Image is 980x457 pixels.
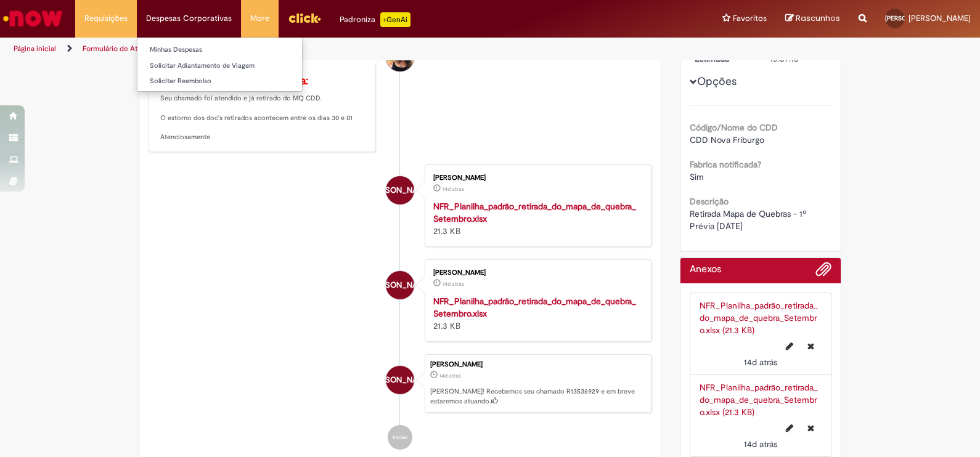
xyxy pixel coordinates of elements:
a: NFR_Planilha_padrão_retirada_do_mapa_de_quebra_Setembro.xlsx [433,296,636,319]
a: Solicitar Adiantamento de Viagem [137,59,302,73]
span: 14d atrás [443,185,464,193]
span: 14d atrás [744,357,777,368]
button: Editar nome de arquivo NFR_Planilha_padrão_retirada_do_mapa_de_quebra_Setembro.xlsx [778,418,801,438]
span: 14d atrás [744,439,777,450]
a: Rascunhos [785,13,840,25]
b: Fabrica notificada? [690,159,761,170]
button: Editar nome de arquivo NFR_Planilha_padrão_retirada_do_mapa_de_quebra_Setembro.xlsx [778,336,801,356]
a: Página inicial [14,44,56,54]
a: Formulário de Atendimento [83,44,174,54]
h2: Anexos [690,264,721,275]
span: [PERSON_NAME] [369,176,431,205]
time: 15/09/2025 16:36:45 [744,439,777,450]
time: 15/09/2025 16:37:13 [443,185,464,193]
span: [PERSON_NAME] [369,365,431,395]
button: Adicionar anexos [815,261,831,283]
span: 14d atrás [439,372,461,379]
a: Solicitar Reembolso [137,75,302,88]
a: NFR_Planilha_padrão_retirada_do_mapa_de_quebra_Setembro.xlsx [433,201,636,224]
img: ServiceNow [1,6,65,31]
span: More [250,12,269,25]
p: [PERSON_NAME]! Recebemos seu chamado R13536929 e em breve estaremos atuando. [430,387,645,406]
ul: Trilhas de página [9,38,644,60]
div: Padroniza [340,12,410,27]
div: 21.3 KB [433,295,639,332]
span: [PERSON_NAME] [885,14,933,22]
span: [PERSON_NAME] [369,270,431,300]
a: Minhas Despesas [137,43,302,57]
span: Favoritos [733,12,767,25]
button: Excluir NFR_Planilha_padrão_retirada_do_mapa_de_quebra_Setembro.xlsx [800,418,822,438]
div: 21.3 KB [433,200,639,237]
li: Juliana Rosa De Oliveira [149,354,651,413]
span: [PERSON_NAME] [909,13,971,23]
div: Juliana Rosa De Oliveira [386,271,414,299]
div: Juliana Rosa De Oliveira [386,176,414,204]
span: CDD Nova Friburgo [690,134,764,145]
button: Excluir NFR_Planilha_padrão_retirada_do_mapa_de_quebra_Setembro.xlsx [800,336,822,356]
div: [PERSON_NAME] [433,174,639,182]
div: Juliana Rosa De Oliveira [386,366,414,394]
p: Seu chamado foi atendido e já retirado do MQ CDD. O estorno dos doc's retirados acontecem entre o... [160,75,365,142]
span: Requisições [84,12,128,25]
span: Sim [690,171,704,182]
time: 15/09/2025 16:37:15 [439,372,461,379]
p: +GenAi [380,12,410,27]
b: Descrição [690,196,729,207]
ul: Despesas Corporativas [137,37,303,92]
b: Código/Nome do CDD [690,122,778,133]
span: Rascunhos [796,12,840,24]
div: [PERSON_NAME] [433,269,639,277]
span: 14d atrás [443,280,464,288]
span: Retirada Mapa de Quebras - 1ª Prévia [DATE] [690,208,809,232]
a: NFR_Planilha_padrão_retirada_do_mapa_de_quebra_Setembro.xlsx (21.3 KB) [700,300,818,336]
time: 15/09/2025 16:37:13 [744,357,777,368]
a: NFR_Planilha_padrão_retirada_do_mapa_de_quebra_Setembro.xlsx (21.3 KB) [700,382,818,418]
div: [PERSON_NAME] [430,361,645,368]
img: click_logo_yellow_360x200.png [288,9,321,27]
span: Despesas Corporativas [146,12,232,25]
